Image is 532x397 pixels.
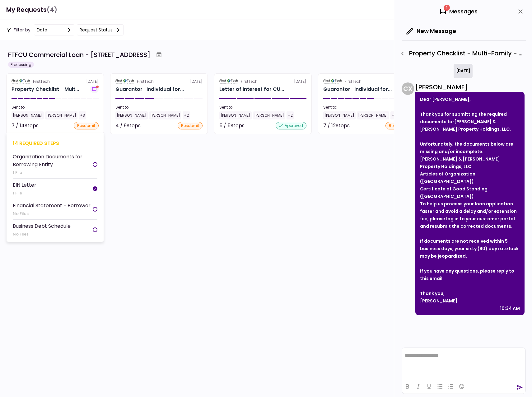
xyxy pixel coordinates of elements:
button: Bullet list [435,382,445,391]
div: Sent to: [115,105,203,110]
div: If you have any questions, please reply to this email. [420,267,520,282]
div: Thank you, [420,290,520,297]
div: 7 / 14 Steps [12,122,39,129]
div: 4 / 9 Steps [115,122,141,129]
div: [PERSON_NAME] [357,111,389,119]
div: resubmit [178,122,203,129]
button: Request status [77,24,124,35]
strong: Articles of Organization ([GEOGRAPHIC_DATA]) [420,171,475,184]
div: [PERSON_NAME] [45,111,77,119]
button: send [517,384,523,390]
div: C X [402,82,414,95]
div: Dear [PERSON_NAME], [420,96,520,103]
button: Emojis [456,382,467,391]
div: Property Checklist - Multi-Family for CULLUM & KELLEY PROPERTY HOLDINGS, LLC 513 E Caney Street [12,86,79,93]
button: Underline [424,382,434,391]
div: 5 / 5 Steps [219,122,245,129]
div: [PERSON_NAME] [420,297,520,305]
div: Sent to: [12,105,99,110]
div: To help us process your loan application faster and avoid a delay and/or extension fee, please lo... [420,200,520,230]
div: [PERSON_NAME] [415,82,525,92]
img: Partner logo [219,79,238,84]
iframe: Rich Text Area [402,348,525,379]
span: (4) [47,3,57,16]
div: FirstTech [33,79,50,84]
span: 1 [444,5,450,11]
button: show-messages [90,86,99,93]
div: Messages [439,7,478,16]
div: FirstTech [345,79,362,84]
div: Thank you for submitting the required documents for . [420,110,520,133]
strong: Unfortunately, the documents below are missing and/or incomplete. [420,141,513,155]
div: +2 [390,111,398,119]
div: FirstTech [137,79,154,84]
div: [DATE] [323,79,410,84]
div: date [37,26,47,33]
div: If documents are not received within 5 business days, your sixty (60) day rate lock may be jeopar... [420,237,520,260]
strong: [PERSON_NAME] & [PERSON_NAME] Property Holdings, LLC [420,119,510,132]
div: 10:34 AM [500,305,520,312]
button: Archive workflow [153,49,165,60]
div: Property Checklist - Multi-Family - Organization Documents for Borrowing Entity [397,48,526,59]
div: +3 [79,111,86,119]
img: Partner logo [12,79,30,84]
div: Letter of Interest for CULLUM & KELLEY PROPERTY HOLDINGS, LLC 513 E Caney Street Wharton TX [219,86,284,93]
button: Bold [402,382,413,391]
div: [DATE] [12,79,99,84]
div: FirstTech [241,79,258,84]
div: Guarantor- Individual for CULLUM & KELLEY PROPERTY HOLDINGS, LLC Keith Cullum [115,86,184,93]
div: Sent to: [323,105,410,110]
div: [DATE] [115,79,203,84]
div: 1 File [13,190,36,196]
button: Italic [413,382,423,391]
div: [PERSON_NAME] [323,111,356,119]
h1: My Requests [6,3,57,16]
div: resubmit [385,122,410,129]
div: 14 required steps [13,139,97,147]
div: approved [276,122,306,129]
div: Processing [8,62,34,68]
strong: [PERSON_NAME] & [PERSON_NAME] Property Holdings, LLC [420,156,500,170]
div: Business Debt Schedule [13,222,71,230]
img: Partner logo [115,79,134,84]
div: Organization Documents for Borrowing Entity [13,153,93,168]
div: No Files [13,231,71,237]
div: Guarantor- Individual for CULLUM & KELLEY PROPERTY HOLDINGS, LLC Reginald Kelley [323,86,392,93]
div: resubmit [74,122,99,129]
div: 7 / 12 Steps [323,122,350,129]
div: Filter by: [6,24,124,35]
div: No Files [13,211,91,217]
div: [PERSON_NAME] [115,111,148,119]
strong: Certificate of Good Standing ([GEOGRAPHIC_DATA]) [420,186,488,199]
div: EIN Letter [13,181,36,189]
div: FTFCU Commercial Loan - [STREET_ADDRESS] [8,50,150,59]
div: Sent to: [219,105,306,110]
div: 1 File [13,170,93,176]
div: +2 [287,111,294,119]
div: [PERSON_NAME] [219,111,252,119]
div: Financial Statement - Borrower [13,202,91,209]
button: New Message [402,23,461,39]
button: close [515,6,526,17]
div: [PERSON_NAME] [253,111,285,119]
div: [DATE] [454,64,473,78]
div: +2 [183,111,190,119]
div: [DATE] [219,79,306,84]
button: Numbered list [446,382,456,391]
div: [PERSON_NAME] [12,111,44,119]
img: Partner logo [323,79,342,84]
button: date [34,24,74,35]
div: [PERSON_NAME] [149,111,181,119]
